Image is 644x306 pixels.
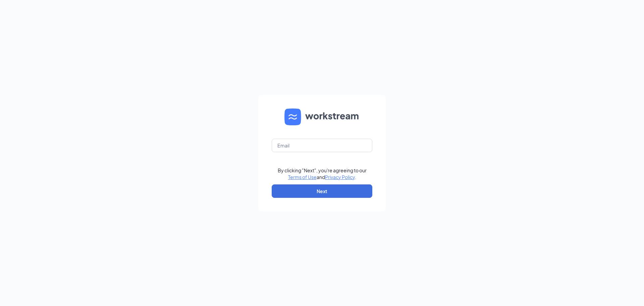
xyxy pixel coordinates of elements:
a: Privacy Policy [325,174,355,180]
img: WS logo and Workstream text [284,108,360,125]
div: By clicking "Next", you're agreeing to our and . [278,167,367,180]
input: Email [272,139,372,152]
a: Terms of Use [288,174,317,180]
button: Next [272,184,372,198]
